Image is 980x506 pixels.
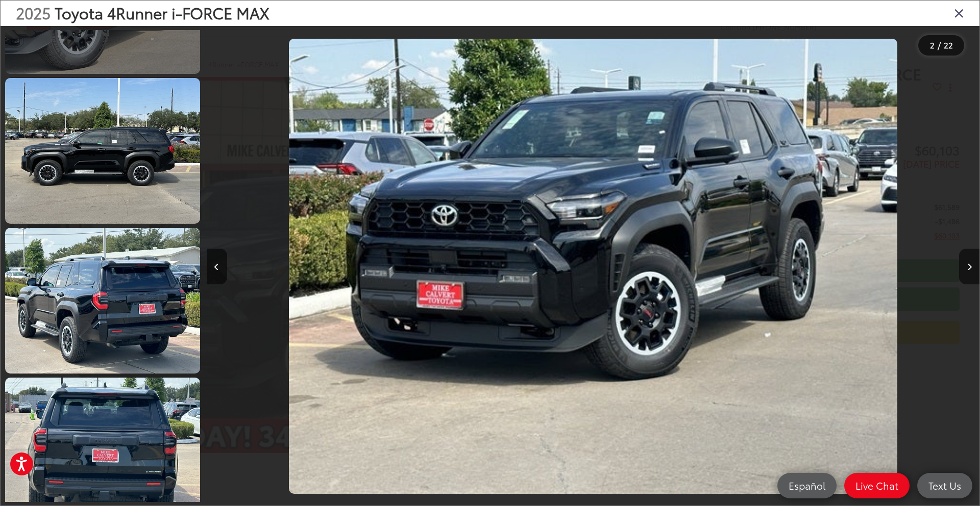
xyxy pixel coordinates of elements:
img: 2025 Toyota 4Runner i-FORCE MAX TRD Off-Road Premium i-FORCE MAX [3,76,202,225]
span: Toyota 4Runner i-FORCE MAX [55,2,269,23]
i: Close gallery [954,6,964,19]
a: Live Chat [844,473,910,498]
span: 2025 [16,2,51,23]
span: 22 [944,39,953,50]
img: 2025 Toyota 4Runner i-FORCE MAX TRD Off-Road Premium i-FORCE MAX [289,39,897,494]
span: Live Chat [850,479,903,492]
button: Previous image [207,249,227,284]
button: Next image [959,249,979,284]
span: 2 [930,39,935,50]
a: Español [777,473,837,498]
span: Español [783,479,830,492]
span: Text Us [923,479,966,492]
span: / [937,42,942,49]
div: 2025 Toyota 4Runner i-FORCE MAX TRD Off-Road Premium i-FORCE MAX 1 [207,39,979,494]
img: 2025 Toyota 4Runner i-FORCE MAX TRD Off-Road Premium i-FORCE MAX [3,226,202,375]
a: Text Us [917,473,972,498]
